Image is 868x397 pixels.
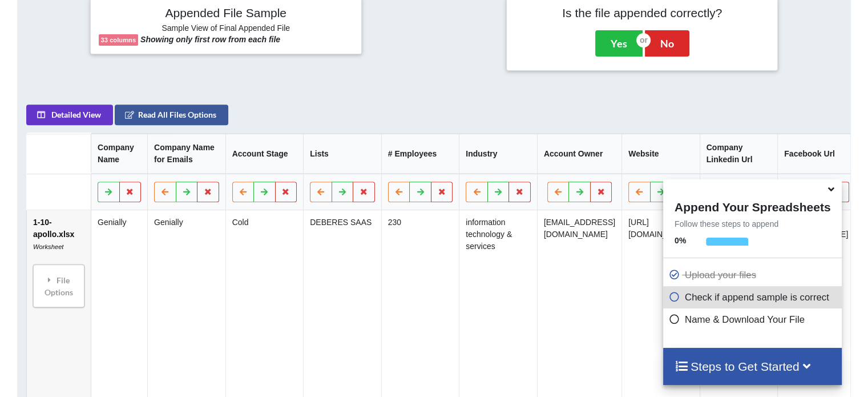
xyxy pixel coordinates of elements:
p: Follow these steps to append [663,218,842,230]
th: Company Linkedin Url [700,134,778,174]
b: Showing only first row from each file [140,35,280,44]
button: No [645,30,689,57]
button: Detailed View [26,105,113,125]
th: Facebook Url [777,134,855,174]
th: Industry [459,134,537,174]
i: Worksheet [33,243,63,250]
p: Upload your files [669,268,839,282]
h4: Is the file appended correctly? [515,6,769,20]
th: Company Name for Emails [147,134,225,174]
th: Website [621,134,700,174]
h6: Sample View of Final Appended File [99,23,353,35]
p: Check if append sample is correct [669,290,839,304]
p: Name & Download Your File [669,312,839,327]
th: Lists [303,134,381,174]
b: 33 columns [101,37,136,43]
h4: Append Your Spreadsheets [663,197,842,214]
th: Company Name [91,134,147,174]
button: Read All Files Options [115,105,228,125]
button: Yes [595,30,643,57]
b: 0 % [675,236,686,245]
div: File Options [37,268,81,304]
th: # Employees [381,134,459,174]
h4: Steps to Get Started [675,359,830,374]
th: Account Owner [537,134,621,174]
th: Account Stage [225,134,304,174]
h4: Appended File Sample [99,6,353,22]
